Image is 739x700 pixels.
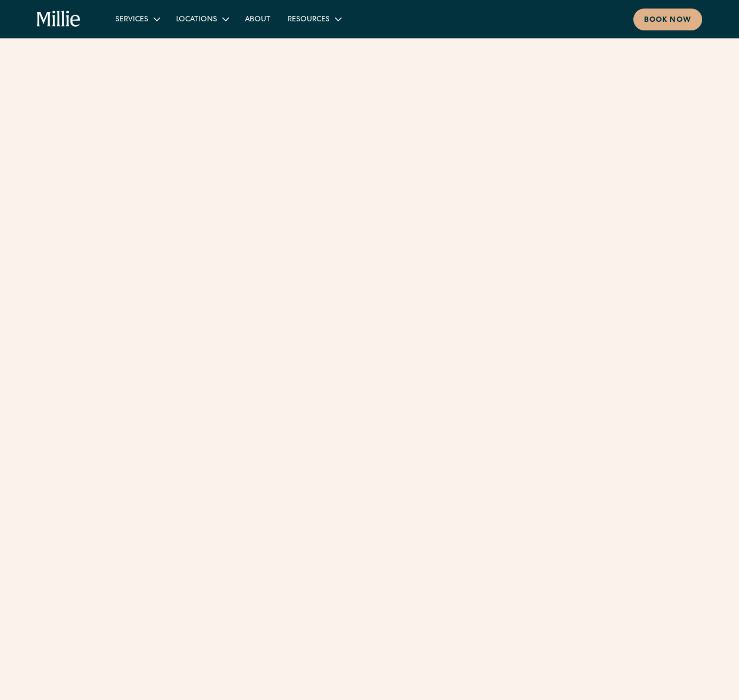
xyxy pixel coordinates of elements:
[236,10,279,28] a: About
[176,14,217,26] div: Locations
[37,11,81,28] a: home
[288,14,330,26] div: Resources
[107,10,168,28] div: Services
[279,10,349,28] div: Resources
[115,14,148,26] div: Services
[633,9,702,30] a: Book now
[168,10,236,28] div: Locations
[644,15,692,26] div: Book now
